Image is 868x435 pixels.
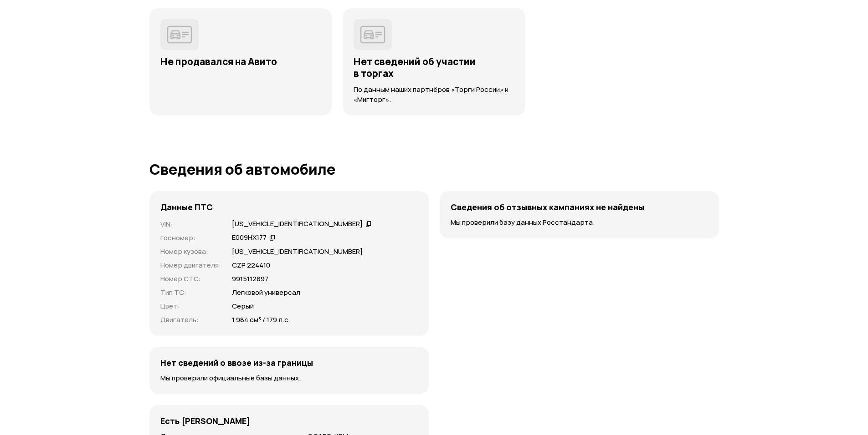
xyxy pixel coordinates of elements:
[149,161,719,177] h1: Сведения об автомобиле
[160,301,221,311] p: Цвет :
[160,56,321,67] h3: Не продавался на Авито
[160,373,418,383] p: Мы проверили официальные базы данных.
[160,202,213,212] h4: Данные ПТС
[232,247,363,257] p: [US_VEHICLE_IDENTIFICATION_NUMBER]
[160,416,250,426] h4: Есть [PERSON_NAME]
[160,274,221,284] p: Номер СТС :
[232,274,268,284] p: 9915112897
[232,315,290,325] p: 1 984 см³ / 179 л.с.
[451,202,644,212] h4: Сведения об отзывных кампаниях не найдены
[232,288,300,298] p: Легковой универсал
[354,56,514,79] h3: Нет сведений об участии в торгах
[232,219,363,229] div: [US_VEHICLE_IDENTIFICATION_NUMBER]
[232,301,254,311] p: Серый
[451,217,708,228] p: Мы проверили базу данных Росстандарта.
[160,233,221,243] p: Госномер :
[354,85,514,105] p: По данным наших партнёров «Торги России» и «Мигторг».
[160,288,221,298] p: Тип ТС :
[160,219,221,229] p: VIN :
[160,315,221,325] p: Двигатель :
[232,260,270,270] p: СZР 224410
[232,233,267,243] div: Е009НХ177
[160,358,313,368] h4: Нет сведений о ввозе из-за границы
[160,247,221,257] p: Номер кузова :
[160,260,221,270] p: Номер двигателя :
